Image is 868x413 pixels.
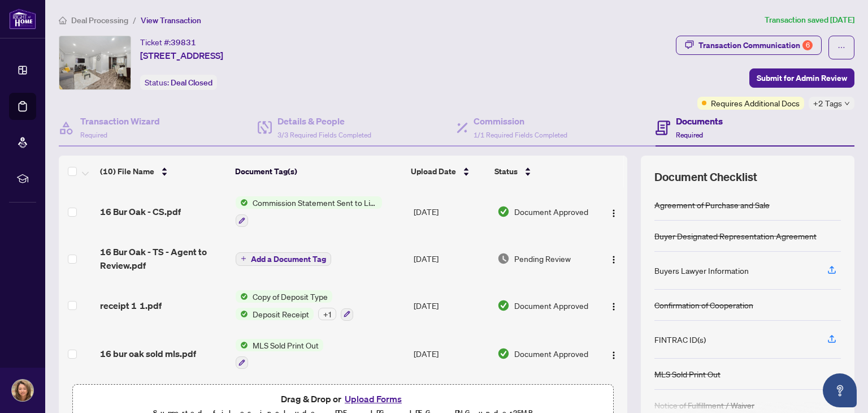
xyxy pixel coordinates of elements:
div: FINTRAC ID(s) [654,333,706,346]
span: Document Approved [514,205,588,218]
span: MLS Sold Print Out [248,339,323,351]
article: Transaction saved [DATE] [765,14,854,27]
th: Document Tag(s) [231,156,407,187]
img: logo [9,8,36,29]
span: 1/1 Required Fields Completed [474,131,567,139]
th: (10) File Name [96,156,231,187]
img: Status Icon [236,339,248,351]
button: Status IconCommission Statement Sent to Listing Brokerage [236,196,382,227]
span: Pending Review [514,252,571,265]
img: Logo [609,209,618,218]
th: Upload Date [406,156,490,187]
img: Document Status [497,252,510,265]
img: Document Status [497,347,510,360]
button: Add a Document Tag [236,252,331,266]
td: [DATE] [409,187,493,236]
div: Transaction Communication [698,36,813,54]
img: Status Icon [236,308,248,320]
div: Status: [140,75,217,90]
span: 16 bur oak sold mls.pdf [100,347,196,360]
span: receipt 1 1.pdf [100,299,162,312]
td: [DATE] [409,236,493,281]
div: MLS Sold Print Out [654,368,721,380]
span: 3/3 Required Fields Completed [277,131,371,139]
div: Notice of Fulfillment / Waiver [654,399,754,411]
button: Upload Forms [341,392,405,406]
div: + 1 [318,308,336,320]
h4: Transaction Wizard [80,114,160,128]
button: Logo [605,249,623,268]
img: IMG-W12166294_1.jpg [59,36,131,89]
span: 16 Bur Oak - CS.pdf [100,205,181,218]
span: Commission Statement Sent to Listing Brokerage [248,196,382,209]
img: Logo [609,255,618,264]
h4: Documents [676,114,723,128]
img: Document Status [497,205,510,218]
span: Required [676,131,703,139]
img: Document Status [497,299,510,312]
span: [STREET_ADDRESS] [140,49,223,62]
span: Drag & Drop or [281,392,405,406]
button: Logo [605,345,623,363]
div: Buyers Lawyer Information [654,264,749,277]
span: Document Approved [514,347,588,360]
button: Logo [605,203,623,221]
button: Submit for Admin Review [749,68,854,88]
span: home [59,16,67,24]
button: Open asap [823,373,857,407]
div: Confirmation of Cooperation [654,299,753,311]
button: Logo [605,296,623,315]
span: ellipsis [837,44,845,51]
span: Deposit Receipt [248,308,314,320]
img: Logo [609,351,618,360]
th: Status [490,156,594,187]
span: Submit for Admin Review [757,69,847,87]
div: Agreement of Purchase and Sale [654,199,770,211]
span: 39831 [171,37,196,48]
img: Profile Icon [12,380,33,401]
span: Requires Additional Docs [711,97,800,109]
span: Upload Date [411,165,456,178]
div: Buyer Designated Representation Agreement [654,230,817,242]
img: Status Icon [236,290,248,303]
img: Status Icon [236,196,248,209]
span: View Transaction [141,15,201,25]
li: / [133,14,136,27]
span: Document Approved [514,299,588,312]
span: Deal Closed [171,78,212,88]
button: Transaction Communication6 [676,36,822,55]
span: Deal Processing [71,15,128,25]
td: [DATE] [409,281,493,330]
span: Status [494,165,518,178]
h4: Commission [474,114,567,128]
img: Logo [609,302,618,311]
div: 6 [802,40,813,50]
td: [DATE] [409,330,493,378]
span: Document Checklist [654,169,757,185]
div: Ticket #: [140,36,196,49]
span: (10) File Name [100,165,154,178]
span: down [844,101,850,106]
h4: Details & People [277,114,371,128]
span: +2 Tags [813,97,842,110]
span: Add a Document Tag [251,255,326,263]
button: Add a Document Tag [236,251,331,266]
span: 16 Bur Oak - TS - Agent to Review.pdf [100,245,227,272]
button: Status IconMLS Sold Print Out [236,339,323,369]
span: plus [241,256,246,261]
button: Status IconCopy of Deposit TypeStatus IconDeposit Receipt+1 [236,290,353,321]
span: Copy of Deposit Type [248,290,332,303]
span: Required [80,131,107,139]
